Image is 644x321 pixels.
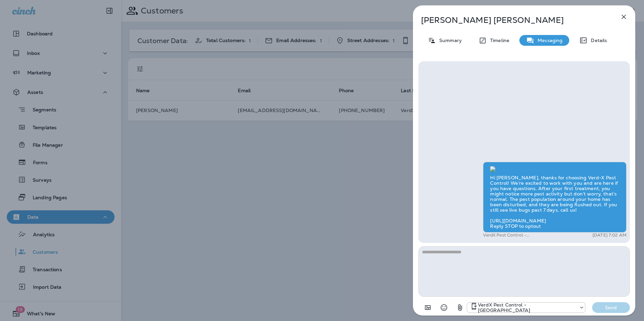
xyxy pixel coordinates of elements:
[436,38,462,43] p: Summary
[592,233,626,238] p: [DATE] 7:02 AM
[490,166,495,172] img: twilio-download
[478,302,576,313] p: VerdX Pest Control - [GEOGRAPHIC_DATA]
[483,162,626,233] div: Hi [PERSON_NAME], thanks for choosing Verd-X Pest Control! We’re excited to work with you and are...
[487,38,509,43] p: Timeline
[421,15,605,25] p: [PERSON_NAME] [PERSON_NAME]
[467,302,585,313] div: +1 (629) 306-9680
[421,301,434,314] button: Add in a premade template
[587,38,607,43] p: Details
[437,301,451,314] button: Select an emoji
[483,233,569,238] p: VerdX Pest Control - [GEOGRAPHIC_DATA]
[534,38,562,43] p: Messaging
